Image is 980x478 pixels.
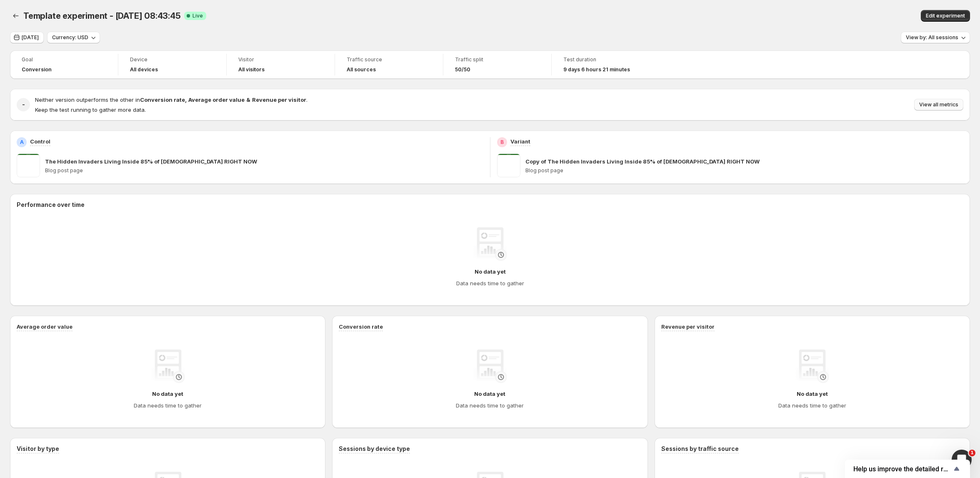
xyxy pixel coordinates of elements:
[456,279,524,287] h4: Data needs time to gather
[563,66,630,73] span: 9 days 6 hours 21 minutes
[926,13,965,19] span: Edit experiment
[10,10,22,22] button: Back
[35,106,146,113] span: Keep the test running to gather more data.
[45,157,257,166] p: The Hidden Invaders Living Inside 85% of [DEMOGRAPHIC_DATA] RIGHT NOW
[510,137,530,146] p: Variant
[797,390,828,398] h4: No data yet
[22,66,52,73] span: Conversion
[347,66,376,73] h4: All sources
[134,401,202,410] h4: Data needs time to gather
[339,445,410,453] h3: Sessions by device type
[238,55,323,74] a: VisitorAll visitors
[192,13,203,19] span: Live
[17,201,963,209] h2: Performance over time
[30,137,50,146] p: Control
[22,56,106,63] span: Goal
[23,11,181,21] span: Template experiment - [DATE] 08:43:45
[347,55,431,74] a: Traffic sourceAll sources
[20,139,24,146] h2: A
[497,154,520,177] img: Copy of The Hidden Invaders Living Inside 85% of Americans RIGHT NOW
[252,96,306,103] strong: Revenue per visitor
[969,450,975,456] span: 1
[661,445,739,453] h3: Sessions by traffic source
[525,157,760,166] p: Copy of The Hidden Invaders Living Inside 85% of [DEMOGRAPHIC_DATA] RIGHT NOW
[455,55,540,74] a: Traffic split50/50
[140,96,185,103] strong: Conversion rate
[10,32,44,43] button: [DATE]
[339,322,383,331] h3: Conversion rate
[475,267,506,276] h4: No data yet
[525,167,964,174] p: Blog post page
[456,401,524,410] h4: Data needs time to gather
[185,96,187,103] strong: ,
[914,99,963,111] button: View all metrics
[901,32,970,43] button: View by: All sessions
[473,350,507,383] img: No data yet
[455,66,470,73] span: 50/50
[22,34,39,41] span: [DATE]
[473,227,507,261] img: No data yet
[17,445,59,453] h3: Visitor by type
[474,390,505,398] h4: No data yet
[47,32,100,43] button: Currency: USD
[853,464,962,474] button: Show survey - Help us improve the detailed report for A/B campaigns
[795,350,829,383] img: No data yet
[17,322,72,331] h3: Average order value
[151,350,185,383] img: No data yet
[563,56,648,63] span: Test duration
[22,101,25,109] h2: -
[238,66,265,73] h4: All visitors
[35,96,307,103] span: Neither version outperforms the other in .
[563,55,648,74] a: Test duration9 days 6 hours 21 minutes
[152,390,183,398] h4: No data yet
[45,167,483,174] p: Blog post page
[130,55,215,74] a: DeviceAll devices
[246,96,250,103] strong: &
[919,101,958,108] span: View all metrics
[853,465,952,473] span: Help us improve the detailed report for A/B campaigns
[22,55,106,74] a: GoalConversion
[52,34,88,41] span: Currency: USD
[455,56,540,63] span: Traffic split
[906,34,958,41] span: View by: All sessions
[238,56,323,63] span: Visitor
[778,401,846,410] h4: Data needs time to gather
[921,10,970,22] button: Edit experiment
[130,56,215,63] span: Device
[347,56,431,63] span: Traffic source
[17,154,40,177] img: The Hidden Invaders Living Inside 85% of Americans RIGHT NOW
[130,66,158,73] h4: All devices
[500,139,504,146] h2: B
[661,322,715,331] h3: Revenue per visitor
[952,450,972,470] iframe: Intercom live chat
[188,96,245,103] strong: Average order value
